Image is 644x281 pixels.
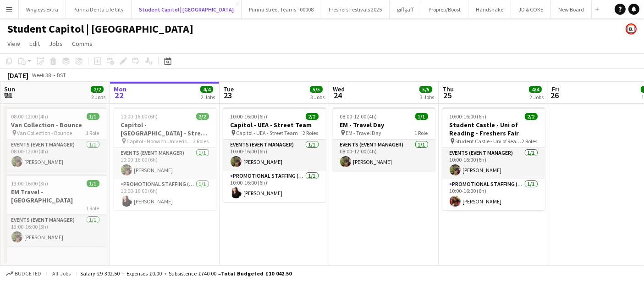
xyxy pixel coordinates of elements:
[223,121,326,129] h3: Capitol - UEA - Street Team
[415,113,428,120] span: 1/1
[522,138,538,145] span: 2 Roles
[201,94,215,101] div: 2 Jobs
[17,129,72,136] span: Van Collection - Bounce
[7,71,28,80] div: [DATE]
[3,90,15,101] span: 21
[68,38,96,50] a: Comms
[419,86,432,93] span: 5/5
[4,140,107,171] app-card-role: Events (Event Manager)1/108:00-12:00 (4h)[PERSON_NAME]
[333,85,345,93] span: Wed
[450,113,487,120] span: 10:00-16:00 (6h)
[442,179,545,210] app-card-role: Promotional Staffing (Brand Ambassadors)1/110:00-16:00 (6h)[PERSON_NAME]
[50,270,72,277] span: All jobs
[4,121,107,129] h3: Van Collection - Bounce
[30,72,53,79] span: Week 38
[66,0,132,18] button: Purina Denta Life City
[222,90,234,101] span: 23
[306,113,319,120] span: 2/2
[468,0,511,18] button: Handshake
[346,129,382,136] span: EM - Travel Day
[114,85,127,93] span: Mon
[114,121,216,137] h3: Capitol - [GEOGRAPHIC_DATA] - Street Team
[442,148,545,179] app-card-role: Events (Event Manager)1/110:00-16:00 (6h)[PERSON_NAME]
[196,113,209,120] span: 2/2
[303,129,319,136] span: 2 Roles
[4,215,107,246] app-card-role: Events (Event Manager)1/113:00-16:00 (3h)[PERSON_NAME]
[529,94,544,101] div: 2 Jobs
[221,270,292,277] span: Total Budgeted £10 042.50
[132,0,242,18] button: Student Capitol | [GEOGRAPHIC_DATA]
[237,129,298,136] span: Capitol - UEA - Street Team
[552,85,559,93] span: Fri
[112,90,127,101] span: 22
[4,38,24,50] a: View
[5,269,43,279] button: Budgeted
[87,180,99,187] span: 1/1
[223,140,326,171] app-card-role: Events (Event Manager)1/110:00-16:00 (6h)[PERSON_NAME]
[91,86,104,93] span: 2/2
[223,85,234,93] span: Tue
[7,39,20,48] span: View
[511,0,551,18] button: JD & COKE
[551,0,592,18] button: New Board
[7,22,193,36] h1: Student Capitol | [GEOGRAPHIC_DATA]
[310,94,325,101] div: 3 Jobs
[442,107,545,210] app-job-card: 10:00-16:00 (6h)2/2Student Castle - Uni of Reading - Freshers Fair Student Castle - Uni of Readin...
[333,140,435,171] app-card-role: Events (Event Manager)1/108:00-12:00 (4h)[PERSON_NAME]
[86,205,99,212] span: 1 Role
[340,113,377,120] span: 08:00-12:00 (4h)
[390,0,421,18] button: giffgaff
[223,171,326,202] app-card-role: Promotional Staffing (Brand Ambassadors)1/110:00-16:00 (6h)[PERSON_NAME]
[87,113,99,120] span: 1/1
[4,85,15,93] span: Sun
[72,39,93,48] span: Comms
[331,90,345,101] span: 24
[114,107,216,210] app-job-card: 10:00-16:00 (6h)2/2Capitol - [GEOGRAPHIC_DATA] - Street Team Capitol - Norwich Univeristy of The ...
[86,129,99,136] span: 1 Role
[114,179,216,210] app-card-role: Promotional Staffing (Brand Ambassadors)1/110:00-16:00 (6h)[PERSON_NAME]
[242,0,321,18] button: Purina Street Teams - 00008
[26,38,44,50] a: Edit
[200,86,213,93] span: 4/4
[525,113,538,120] span: 2/2
[415,129,428,136] span: 1 Role
[11,113,49,120] span: 08:00-12:00 (4h)
[442,85,454,93] span: Thu
[626,23,637,34] app-user-avatar: Bounce Activations Ltd
[456,138,522,145] span: Student Castle - Uni of Reading - Freshers Fair
[333,121,435,129] h3: EM - Travel Day
[321,0,390,18] button: Freshers Festivals 2025
[49,39,63,48] span: Jobs
[29,39,40,48] span: Edit
[223,107,326,202] app-job-card: 10:00-16:00 (6h)2/2Capitol - UEA - Street Team Capitol - UEA - Street Team2 RolesEvents (Event Ma...
[80,270,292,277] div: Salary £9 302.50 + Expenses £0.00 + Subsistence £740.00 =
[333,107,435,171] app-job-card: 08:00-12:00 (4h)1/1EM - Travel Day EM - Travel Day1 RoleEvents (Event Manager)1/108:00-12:00 (4h)...
[310,86,323,93] span: 5/5
[441,90,454,101] span: 25
[19,0,66,18] button: Wrigleys Extra
[421,0,468,18] button: Proprep/Boost
[442,121,545,137] h3: Student Castle - Uni of Reading - Freshers Fair
[231,113,268,120] span: 10:00-16:00 (6h)
[127,138,193,145] span: Capitol - Norwich Univeristy of The Arts - Street Team
[4,188,107,204] h3: EM Travel - [GEOGRAPHIC_DATA]
[193,138,209,145] span: 2 Roles
[121,113,158,120] span: 10:00-16:00 (6h)
[420,94,434,101] div: 3 Jobs
[11,180,49,187] span: 13:00-16:00 (3h)
[91,94,105,101] div: 2 Jobs
[4,107,107,171] app-job-card: 08:00-12:00 (4h)1/1Van Collection - Bounce Van Collection - Bounce1 RoleEvents (Event Manager)1/1...
[114,148,216,179] app-card-role: Events (Event Manager)1/110:00-16:00 (6h)[PERSON_NAME]
[15,270,41,277] span: Budgeted
[4,174,107,246] app-job-card: 13:00-16:00 (3h)1/1EM Travel - [GEOGRAPHIC_DATA]1 RoleEvents (Event Manager)1/113:00-16:00 (3h)[P...
[57,72,66,79] div: BST
[550,90,559,101] span: 26
[529,86,542,93] span: 4/4
[45,38,66,50] a: Jobs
